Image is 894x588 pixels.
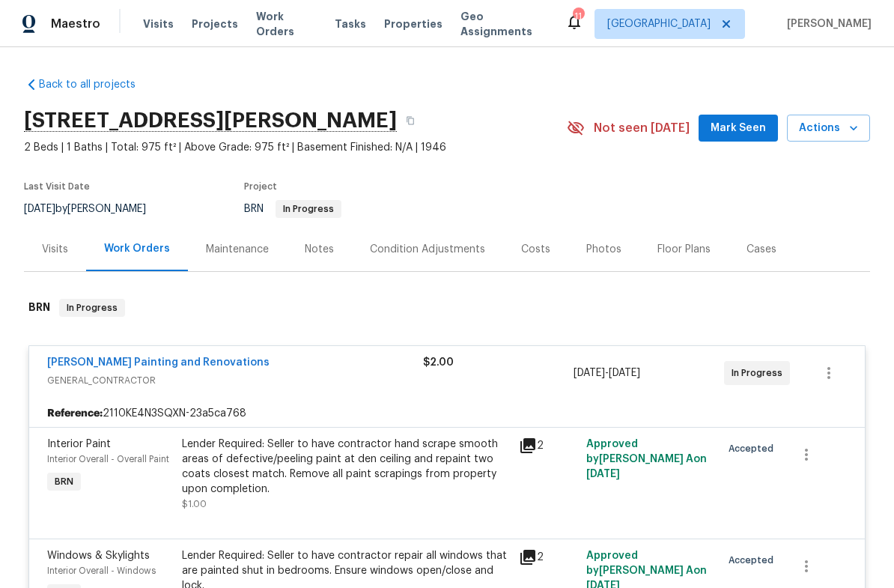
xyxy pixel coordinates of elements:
div: Costs [521,242,550,257]
span: $1.00 [182,500,207,509]
span: Visits [143,16,174,31]
span: In Progress [61,300,124,315]
span: Accepted [729,441,779,456]
span: [DATE] [586,469,620,479]
h6: BRN [28,299,50,317]
span: [DATE] [24,204,55,214]
div: by [PERSON_NAME] [24,200,164,218]
span: Last Visit Date [24,182,90,191]
span: [PERSON_NAME] [781,16,872,31]
span: Maestro [51,16,100,31]
div: Cases [746,242,776,257]
span: $2.00 [423,357,454,368]
div: Visits [42,242,68,257]
span: [GEOGRAPHIC_DATA] [607,16,711,31]
span: - [574,366,640,381]
span: In Progress [732,366,788,381]
div: Condition Adjustments [370,242,485,257]
div: Photos [586,242,621,257]
a: Back to all projects [24,77,168,92]
a: [PERSON_NAME] Painting and Renovations [47,357,270,368]
div: 2 [519,437,577,455]
div: 11 [573,9,583,24]
span: Interior Overall - Overall Paint [47,455,169,464]
div: Lender Required: Seller to have contractor hand scrape smooth areas of defective/peeling paint at... [182,437,510,497]
span: Interior Overall - Windows [47,566,156,575]
span: GENERAL_CONTRACTOR [47,373,423,388]
span: Approved by [PERSON_NAME] A on [586,439,707,479]
span: Properties [384,16,443,31]
span: In Progress [277,204,340,213]
span: Mark Seen [711,119,766,138]
span: Work Orders [256,9,317,39]
span: Tasks [335,19,366,29]
span: Actions [799,119,858,138]
span: BRN [49,474,79,489]
div: 2110KE4N3SQXN-23a5ca768 [29,400,865,427]
span: Accepted [729,553,779,568]
button: Actions [787,115,870,142]
span: BRN [244,204,341,214]
div: Work Orders [104,241,170,256]
span: Projects [192,16,238,31]
div: Maintenance [206,242,269,257]
span: Windows & Skylights [47,551,150,561]
div: 2 [519,548,577,566]
span: [DATE] [609,368,640,378]
span: Project [244,182,277,191]
button: Copy Address [397,107,424,134]
b: Reference: [47,406,103,421]
span: Interior Paint [47,439,111,449]
div: Floor Plans [657,242,711,257]
span: Geo Assignments [460,9,547,39]
span: [DATE] [574,368,605,378]
span: Not seen [DATE] [594,121,690,136]
div: Notes [305,242,334,257]
span: 2 Beds | 1 Baths | Total: 975 ft² | Above Grade: 975 ft² | Basement Finished: N/A | 1946 [24,140,567,155]
div: BRN In Progress [24,284,870,332]
button: Mark Seen [699,115,778,142]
